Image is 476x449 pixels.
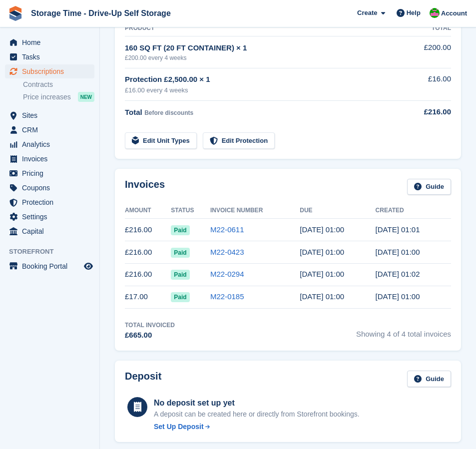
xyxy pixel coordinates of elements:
[125,42,401,54] div: 160 SQ FT (20 FT CONTAINER) × 1
[407,371,451,387] a: Guide
[401,68,451,100] td: £16.00
[300,270,344,278] time: 2025-07-26 00:00:00 UTC
[300,248,344,256] time: 2025-08-23 00:00:00 UTC
[22,108,82,122] span: Sites
[171,203,210,219] th: Status
[300,225,344,234] time: 2025-09-20 00:00:00 UTC
[154,409,360,420] p: A deposit can be created here or directly from Storefront bookings.
[125,132,197,149] a: Edit Unit Types
[210,270,244,278] a: M22-0294
[210,203,300,219] th: Invoice Number
[125,219,171,241] td: £216.00
[22,259,82,273] span: Booking Portal
[125,53,401,62] div: £200.00 every 4 weeks
[22,152,82,166] span: Invoices
[78,92,94,102] div: NEW
[376,248,420,256] time: 2025-08-22 00:00:08 UTC
[23,80,94,89] a: Contracts
[22,224,82,238] span: Capital
[154,422,204,432] div: Set Up Deposit
[22,50,82,64] span: Tasks
[22,181,82,195] span: Coupons
[203,132,275,149] a: Edit Protection
[356,321,451,341] span: Showing 4 of 4 total invoices
[5,166,94,180] a: menu
[5,152,94,166] a: menu
[376,225,420,234] time: 2025-09-19 00:01:07 UTC
[125,179,165,195] h2: Invoices
[125,286,171,308] td: £17.00
[82,260,94,272] a: Preview store
[171,270,189,280] span: Paid
[5,224,94,238] a: menu
[125,241,171,264] td: £216.00
[154,422,360,432] a: Set Up Deposit
[210,292,244,301] a: M22-0185
[125,330,175,341] div: £665.00
[125,321,175,330] div: Total Invoiced
[376,292,420,301] time: 2025-06-27 00:00:54 UTC
[5,50,94,64] a: menu
[125,263,171,286] td: £216.00
[125,20,401,36] th: Product
[125,203,171,219] th: Amount
[125,85,401,95] div: £16.00 every 4 weeks
[5,259,94,273] a: menu
[27,5,175,21] a: Storage Time - Drive-Up Self Storage
[22,64,82,78] span: Subscriptions
[22,210,82,224] span: Settings
[210,248,244,256] a: M22-0423
[407,179,451,195] a: Guide
[210,225,244,234] a: M22-0611
[22,123,82,137] span: CRM
[5,195,94,209] a: menu
[171,248,189,258] span: Paid
[5,64,94,78] a: menu
[401,20,451,36] th: Total
[407,8,421,18] span: Help
[430,8,440,18] img: Saeed
[5,181,94,195] a: menu
[357,8,377,18] span: Create
[171,292,189,302] span: Paid
[401,106,451,118] div: £216.00
[22,195,82,209] span: Protection
[300,203,375,219] th: Due
[23,91,94,102] a: Price increases NEW
[5,137,94,151] a: menu
[5,108,94,122] a: menu
[5,210,94,224] a: menu
[144,109,193,116] span: Before discounts
[125,74,401,85] div: Protection £2,500.00 × 1
[22,35,82,49] span: Home
[5,35,94,49] a: menu
[8,6,23,21] img: stora-icon-8386f47178a22dfd0bd8f6a31ec36ba5ce8667c1dd55bd0f319d3a0aa187defe.svg
[376,270,420,278] time: 2025-07-25 00:02:32 UTC
[23,92,71,102] span: Price increases
[5,123,94,137] a: menu
[22,166,82,180] span: Pricing
[441,8,467,18] span: Account
[125,371,161,387] h2: Deposit
[376,203,451,219] th: Created
[401,36,451,68] td: £200.00
[171,225,189,235] span: Paid
[300,292,344,301] time: 2025-06-28 00:00:00 UTC
[22,137,82,151] span: Analytics
[9,247,99,257] span: Storefront
[125,108,142,116] span: Total
[154,397,360,409] div: No deposit set up yet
